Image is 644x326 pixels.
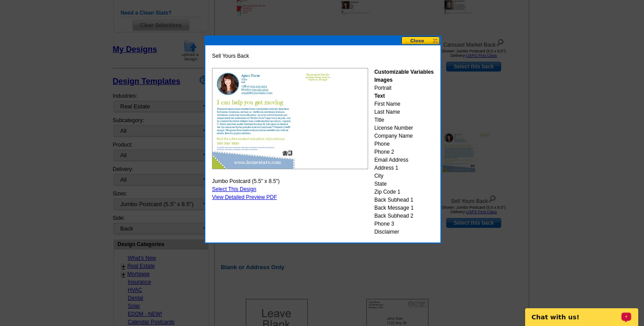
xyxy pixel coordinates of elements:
[212,52,249,60] span: Sell Yours Back
[374,93,385,99] strong: Text
[212,68,368,169] img: GENPJBsellyours_SAMPLE.jpg
[212,186,256,192] a: Select This Design
[374,69,434,75] strong: Customizable Variables
[212,177,280,185] span: Jumbo Postcard (5.5" x 8.5")
[212,194,277,200] a: View Detailed Preview PDF
[374,68,434,236] div: Portrait First Name Last Name Title License Number Company Name Phone Phone 2 Email Address Addre...
[519,298,644,326] iframe: LiveChat chat widget
[374,77,393,83] strong: Images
